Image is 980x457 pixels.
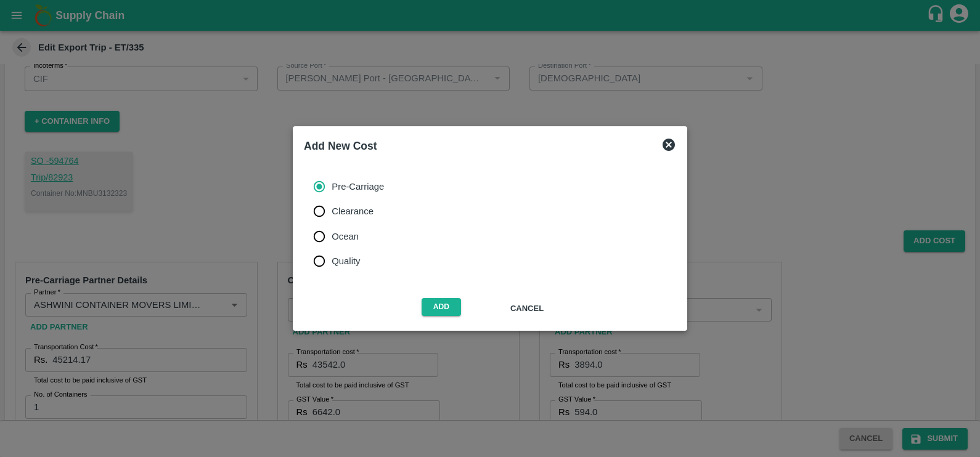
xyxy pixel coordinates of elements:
button: Cancel [500,298,553,320]
span: Quality [332,254,360,268]
span: Pre-Carriage [332,180,384,193]
span: Ocean [332,230,359,243]
div: cost_type [314,174,394,273]
button: Add [422,298,461,316]
b: Add New Cost [304,140,377,152]
span: Clearance [332,204,374,218]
